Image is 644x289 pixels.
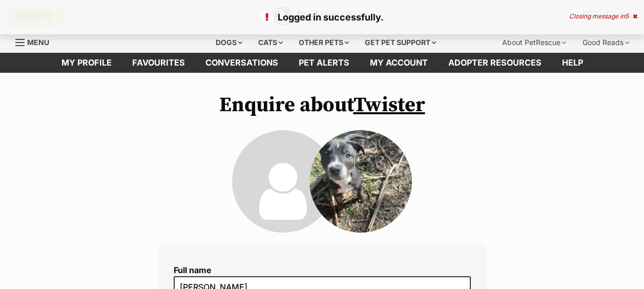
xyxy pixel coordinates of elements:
div: Dogs [209,32,250,53]
a: Help [552,53,593,73]
a: Favourites [122,53,195,73]
a: Adopter resources [438,53,552,73]
div: Good Reads [575,32,636,53]
img: Twister [309,130,412,233]
a: conversations [195,53,288,73]
label: Full name [174,265,471,275]
a: My account [360,53,438,73]
h1: Enquire about [158,93,486,117]
a: Menu [15,32,56,51]
span: Menu [27,38,49,47]
a: Pet alerts [288,53,360,73]
a: My profile [51,53,122,73]
a: Twister [354,92,425,118]
div: Cats [251,32,290,53]
div: About PetRescue [495,32,573,53]
div: Other pets [292,32,356,53]
div: Get pet support [358,32,443,53]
